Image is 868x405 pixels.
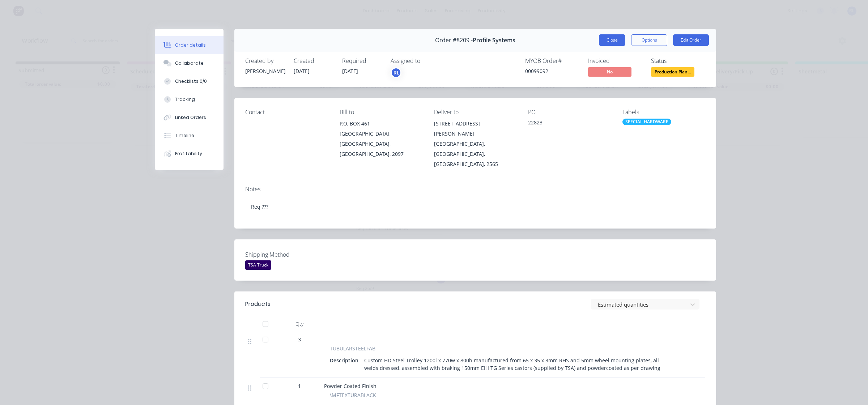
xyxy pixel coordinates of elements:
div: [GEOGRAPHIC_DATA], [GEOGRAPHIC_DATA], [GEOGRAPHIC_DATA], 2097 [340,129,422,159]
div: TSA Truck [245,260,271,270]
button: Options [631,34,667,46]
span: [DATE] [294,68,310,74]
div: Tracking [175,96,195,103]
div: Assigned to [391,57,463,64]
div: Created [294,57,333,64]
div: 22823 [528,119,611,129]
span: \MFTEXTURABLACK [330,391,376,399]
div: SPECIAL HARDWARE [622,119,671,125]
button: Collaborate [155,54,224,72]
button: RL [391,67,401,78]
div: Required [342,57,382,64]
div: Req ??? [245,196,705,218]
div: MYOB Order # [525,57,579,64]
div: [GEOGRAPHIC_DATA], [GEOGRAPHIC_DATA], [GEOGRAPHIC_DATA], 2565 [434,139,517,169]
button: Timeline [155,127,224,145]
div: Status [651,57,705,64]
button: Checklists 0/0 [155,72,224,90]
div: P.O. BOX 461 [340,119,422,129]
div: Invoiced [588,57,642,64]
div: [STREET_ADDRESS][PERSON_NAME] [434,119,517,139]
span: TUBULARSTEELFAB [330,345,375,352]
button: Linked Orders [155,108,224,127]
button: Production Plan... [651,67,694,78]
div: [PERSON_NAME] [245,67,285,75]
div: Products [245,300,271,308]
div: Order details [175,42,206,48]
span: - [324,336,326,343]
button: Order details [155,36,224,54]
div: Bill to [340,109,422,116]
div: Checklists 0/0 [175,78,207,85]
div: Collaborate [175,60,204,67]
div: Linked Orders [175,114,206,121]
span: [DATE] [342,68,358,74]
span: 1 [298,382,301,390]
div: Qty [278,317,321,331]
div: Custom HD Steel Trolley 1200l x 770w x 800h manufactured from 65 x 35 x 3mm RHS and 5mm wheel mou... [361,355,674,373]
span: Order #8209 - [435,37,473,44]
span: Profile Systems [473,37,515,44]
label: Shipping Method [245,250,336,259]
button: Tracking [155,90,224,108]
div: PO [528,109,611,116]
button: Close [599,34,625,46]
div: Created by [245,57,285,64]
span: Production Plan... [651,67,694,76]
div: P.O. BOX 461[GEOGRAPHIC_DATA], [GEOGRAPHIC_DATA], [GEOGRAPHIC_DATA], 2097 [340,119,422,159]
div: 00099092 [525,67,579,75]
span: 3 [298,336,301,343]
div: Notes [245,186,705,193]
div: Description [330,355,361,366]
div: Labels [622,109,705,116]
div: Timeline [175,132,194,139]
button: Edit Order [673,34,709,46]
span: Powder Coated Finish [324,383,376,389]
div: Contact [245,109,328,116]
span: No [588,67,631,76]
button: Profitability [155,145,224,163]
div: [STREET_ADDRESS][PERSON_NAME][GEOGRAPHIC_DATA], [GEOGRAPHIC_DATA], [GEOGRAPHIC_DATA], 2565 [434,119,517,169]
div: Profitability [175,150,202,157]
div: Deliver to [434,109,517,116]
